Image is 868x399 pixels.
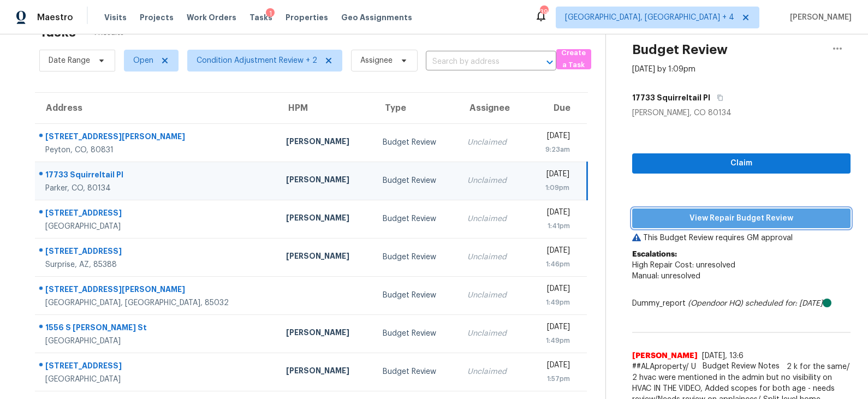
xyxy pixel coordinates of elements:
span: Claim [641,157,842,170]
div: 1:41pm [536,221,570,231]
th: Assignee [459,93,526,123]
div: Budget Review [383,328,450,339]
span: Manual: unresolved [632,272,700,280]
div: Unclaimed [467,137,518,148]
div: [PERSON_NAME], CO 80134 [632,108,851,118]
span: Projects [140,12,174,23]
div: [DATE] [536,130,570,144]
span: Date Range [49,55,90,66]
div: Parker, CO, 80134 [45,183,269,194]
div: Unclaimed [467,252,518,263]
div: 1 [266,8,275,19]
div: [STREET_ADDRESS] [45,246,269,259]
span: Open [133,55,153,66]
span: View Repair Budget Review [641,212,842,225]
div: 1556 S [PERSON_NAME] St [45,322,269,336]
div: [PERSON_NAME] [286,327,365,341]
span: Maestro [37,12,73,23]
th: Address [35,93,277,123]
div: Unclaimed [467,290,518,301]
div: [PERSON_NAME] [286,212,365,226]
div: 1:57pm [536,373,570,384]
th: Due [527,93,587,123]
div: 1:49pm [536,297,570,308]
span: Create a Task [562,47,586,72]
div: [STREET_ADDRESS][PERSON_NAME] [45,284,269,297]
p: This Budget Review requires GM approval [632,233,851,243]
div: Budget Review [383,137,450,148]
div: Unclaimed [467,175,518,186]
div: 9:23am [536,144,570,155]
input: Search by address [426,53,526,70]
div: [GEOGRAPHIC_DATA] [45,221,269,232]
span: Tasks [249,14,272,21]
button: Copy Address [710,88,725,108]
div: [PERSON_NAME] [286,365,365,379]
span: [GEOGRAPHIC_DATA], [GEOGRAPHIC_DATA] + 4 [565,12,734,23]
div: [STREET_ADDRESS] [45,207,269,221]
div: Budget Review [383,213,450,224]
i: scheduled for: [DATE] [745,300,823,307]
span: Budget Review Notes [696,361,786,372]
span: [PERSON_NAME] [632,350,698,361]
button: Open [542,55,557,70]
div: 39 [540,7,548,17]
div: [GEOGRAPHIC_DATA] [45,374,269,385]
div: Peyton, CO, 80831 [45,145,269,156]
div: Budget Review [383,175,450,186]
i: (Opendoor HQ) [688,300,743,307]
div: 1:49pm [536,335,570,346]
span: Visits [104,12,127,23]
div: [GEOGRAPHIC_DATA] [45,336,269,347]
h2: Tasks [39,27,76,38]
div: Unclaimed [467,213,518,224]
div: [PERSON_NAME] [286,136,365,150]
div: 1:46pm [536,259,570,270]
div: [DATE] [536,321,570,335]
div: [STREET_ADDRESS] [45,360,269,374]
span: Work Orders [187,12,236,23]
div: 17733 Squirreltail Pl [45,169,269,183]
th: HPM [277,93,374,123]
div: [DATE] by 1:09pm [632,64,695,75]
div: [DATE] [536,169,569,182]
span: Condition Adjustment Review + 2 [197,55,317,66]
div: Budget Review [383,252,450,263]
div: [DATE] [536,207,570,221]
div: [PERSON_NAME] [286,251,365,264]
span: Assignee [360,55,393,66]
div: Unclaimed [467,328,518,339]
div: Unclaimed [467,366,518,377]
h5: 17733 Squirreltail Pl [632,92,710,103]
span: Properties [286,12,328,23]
div: [DATE] [536,245,570,259]
div: [DATE] [536,360,570,373]
button: View Repair Budget Review [632,209,851,229]
span: High Repair Cost: unresolved [632,261,735,269]
div: Dummy_report [632,298,851,309]
th: Type [374,93,459,123]
span: [DATE], 13:6 [702,352,744,360]
b: Escalations: [632,251,677,258]
div: Surprise, AZ, 85388 [45,259,269,270]
div: Budget Review [383,366,450,377]
div: [GEOGRAPHIC_DATA], [GEOGRAPHIC_DATA], 85032 [45,297,269,308]
h2: Budget Review [632,44,728,55]
div: 1:09pm [536,182,569,193]
div: [PERSON_NAME] [286,174,365,188]
span: Geo Assignments [341,12,412,23]
button: Claim [632,153,851,174]
button: Create a Task [556,49,591,69]
div: [STREET_ADDRESS][PERSON_NAME] [45,131,269,145]
div: Budget Review [383,290,450,301]
span: [PERSON_NAME] [786,12,852,23]
div: [DATE] [536,283,570,297]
